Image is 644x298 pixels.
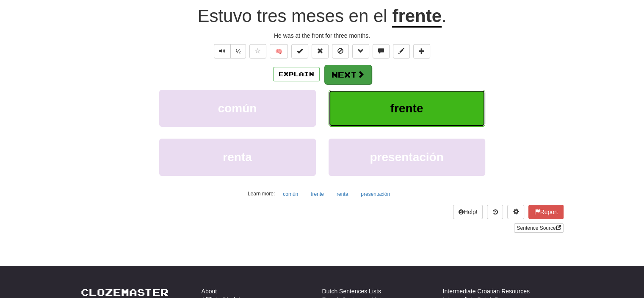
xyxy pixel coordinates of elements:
button: Ignore sentence (alt+i) [332,44,349,58]
button: Play sentence audio (ctl+space) [214,44,231,58]
button: común [159,90,316,127]
button: Set this sentence to 100% Mastered (alt+m) [291,44,308,58]
button: renta [332,188,353,201]
span: . [442,6,447,26]
button: común [278,188,303,201]
button: frente [329,90,485,127]
small: Learn more: [248,191,275,197]
button: Discuss sentence (alt+u) [373,44,390,58]
u: frente [392,6,442,28]
a: Dutch Sentences Lists [322,287,381,295]
span: tres [257,6,286,26]
a: Sentence Source [514,223,563,233]
button: Next [324,65,372,84]
span: en [349,6,369,26]
a: About [202,287,217,295]
span: frente [390,102,423,115]
button: Edit sentence (alt+d) [393,44,410,58]
button: Round history (alt+y) [487,205,503,219]
div: He was at the front for three months. [81,31,564,40]
span: común [218,102,257,115]
span: meses [291,6,344,26]
button: Reset to 0% Mastered (alt+r) [312,44,329,58]
button: 🧠 [270,44,288,58]
button: Report [528,205,563,219]
span: renta [223,150,252,164]
button: presentación [356,188,395,201]
a: Clozemaster [81,287,169,298]
button: frente [306,188,329,201]
div: Text-to-speech controls [212,44,246,58]
button: Grammar (alt+g) [352,44,369,58]
span: Estuvo [197,6,252,26]
button: Favorite sentence (alt+f) [249,44,266,58]
a: Intermediate Croatian Resources [443,287,530,295]
span: el [373,6,387,26]
button: Help! [453,205,483,219]
button: presentación [329,139,485,175]
button: Explain [273,67,320,81]
button: ½ [230,44,246,58]
span: presentación [370,150,443,164]
button: renta [159,139,316,175]
button: Add to collection (alt+a) [413,44,430,58]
